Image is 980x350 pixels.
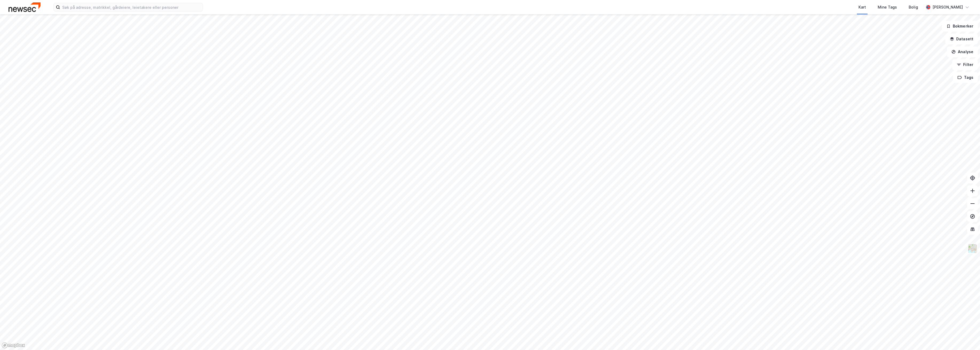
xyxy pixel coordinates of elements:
[953,324,980,350] iframe: Chat Widget
[9,2,41,12] img: newsec-logo.f6e21ccffca1b3a03d2d.png
[878,4,897,10] div: Mine Tags
[858,4,866,10] div: Kart
[909,4,918,10] div: Bolig
[932,4,963,10] div: [PERSON_NAME]
[60,3,203,11] input: Søk på adresse, matrikkel, gårdeiere, leietakere eller personer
